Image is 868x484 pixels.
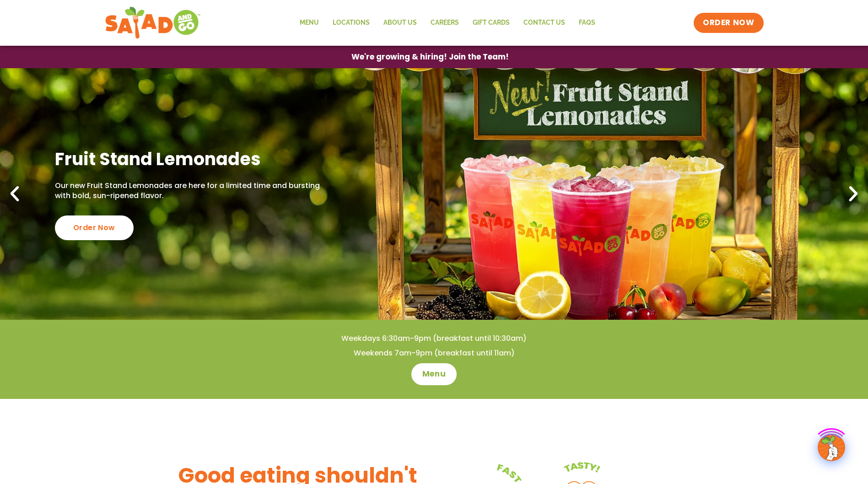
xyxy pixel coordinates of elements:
[338,46,523,68] a: We're growing & hiring! Join the Team!
[517,12,572,33] a: Contact Us
[326,12,377,33] a: Locations
[377,12,424,33] a: About Us
[55,215,134,240] div: Order Now
[18,348,850,358] h4: Weekends 7am-9pm (breakfast until 11am)
[694,13,763,33] a: ORDER NOW
[411,363,457,385] a: Menu
[55,148,323,170] h2: Fruit Stand Lemonades
[55,181,323,201] p: Our new Fruit Stand Lemonades are here for a limited time and bursting with bold, sun-ripened fla...
[422,369,446,380] span: Menu
[18,333,850,344] h4: Weekdays 6:30am-9pm (breakfast until 10:30am)
[703,17,754,28] span: ORDER NOW
[351,53,509,61] span: We're growing & hiring! Join the Team!
[105,5,201,41] img: new-SAG-logo-768×292
[293,12,326,33] a: Menu
[466,12,517,33] a: GIFT CARDS
[572,12,602,33] a: FAQs
[424,12,466,33] a: Careers
[293,12,602,33] nav: Menu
